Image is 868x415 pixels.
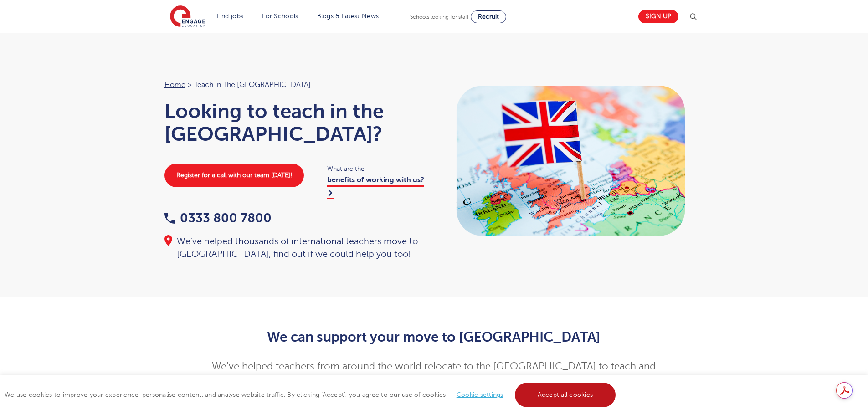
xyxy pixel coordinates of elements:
[164,81,185,89] a: Home
[457,391,503,398] a: Cookie settings
[5,391,618,398] span: We use cookies to improve your experience, personalise content, and analyse website traffic. By c...
[164,79,425,91] nav: breadcrumb
[170,5,205,28] img: Engage Education
[317,13,379,20] a: Blogs & Latest News
[164,100,425,145] h1: Looking to teach in the [GEOGRAPHIC_DATA]?
[194,79,311,91] span: Teach in the [GEOGRAPHIC_DATA]
[217,13,244,20] a: Find jobs
[638,10,678,23] a: Sign up
[164,164,304,187] a: Register for a call with our team [DATE]!
[327,176,424,199] a: benefits of working with us?
[327,164,425,174] span: What are the
[164,235,425,261] div: We've helped thousands of international teachers move to [GEOGRAPHIC_DATA], find out if we could ...
[164,211,272,225] a: 0333 800 7800
[515,383,616,407] a: Accept all cookies
[262,13,298,20] a: For Schools
[471,10,506,23] a: Recruit
[188,81,192,89] span: >
[478,13,499,20] span: Recruit
[410,14,469,20] span: Schools looking for staff
[211,329,657,345] h2: We can support your move to [GEOGRAPHIC_DATA]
